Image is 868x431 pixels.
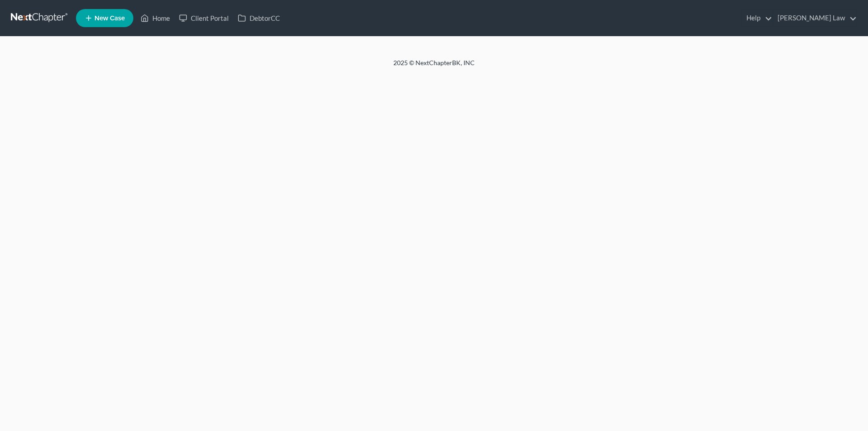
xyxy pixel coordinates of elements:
[742,10,772,26] a: Help
[136,10,175,26] a: Home
[175,10,233,26] a: Client Portal
[176,58,692,75] div: 2025 © NextChapterBK, INC
[233,10,284,26] a: DebtorCC
[773,10,857,26] a: [PERSON_NAME] Law
[76,9,133,27] new-legal-case-button: New Case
